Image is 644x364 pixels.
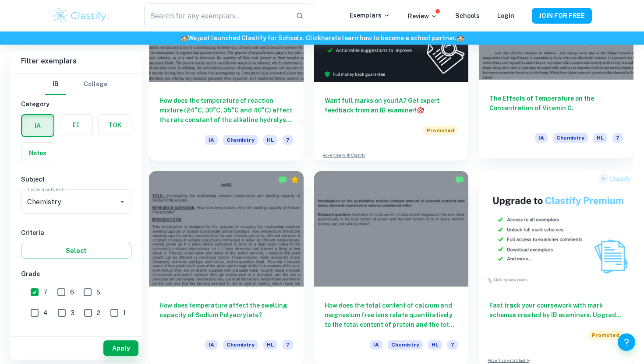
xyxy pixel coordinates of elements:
[223,135,258,145] span: Chemistry
[423,126,458,135] span: Promoted
[278,175,287,184] img: Marked
[455,175,464,184] img: Marked
[488,357,530,364] a: Advertise with Clastify
[103,340,138,356] button: Apply
[21,332,131,342] h6: Level
[99,115,131,136] button: TOK
[618,333,635,351] button: Help and Feedback
[455,12,480,19] a: Schools
[408,11,438,21] p: Review
[71,308,74,318] span: 3
[417,107,424,114] span: 🎯
[205,135,218,145] span: IA
[263,135,277,145] span: HL
[321,35,335,42] a: here
[2,33,642,43] h6: We just launched Clastify for Schools. Click to learn how to become a school partner.
[159,301,293,329] h6: How does temperature affect the swelling capacity of Sodium Polyacrylate?
[325,96,458,115] h6: Want full marks on your IA ? Get expert feedback from an IB examiner!
[223,340,258,350] span: Chemistry
[205,340,218,350] span: IA
[489,301,623,320] h6: Fast track your coursework with mark schemes created by IB examiners. Upgrade now
[21,99,131,109] h6: Category
[370,340,382,350] span: IA
[456,35,464,42] span: 🏫
[21,243,131,259] button: Select
[323,152,365,158] a: Advertise with Clastify
[21,143,54,164] button: Notes
[70,287,74,297] span: 6
[447,340,458,350] span: 7
[388,340,423,350] span: Chemistry
[45,74,107,95] div: Filter type choice
[22,115,53,136] button: IA
[612,133,623,143] span: 7
[428,340,442,350] span: HL
[180,35,188,42] span: 🏫
[263,340,277,350] span: HL
[325,301,458,329] h6: How does the total content of calcium and magnesium free ions relate quantitatively to the total ...
[350,10,390,20] p: Exemplars
[489,94,623,122] h6: The Effects of Temperature on the Concentration of Vitamin C.
[52,7,108,24] img: Clastify logo
[479,171,633,287] img: Thumbnail
[532,8,592,24] button: JOIN FOR FREE
[593,133,607,143] span: HL
[553,133,588,143] span: Chemistry
[116,196,128,208] button: Open
[159,96,293,125] h6: How does the temperature of reaction mixture (24°C, 30°C, 35°C and 40°C) affect the rate constant...
[97,308,100,318] span: 2
[60,115,92,136] button: EE
[535,133,548,143] span: IA
[43,308,48,318] span: 4
[43,287,47,297] span: 7
[123,308,126,318] span: 1
[21,228,131,238] h6: Criteria
[588,330,623,340] span: Promoted
[45,74,66,95] button: IB
[84,74,107,95] button: College
[21,175,131,184] h6: Subject
[21,269,131,279] h6: Grade
[96,287,100,297] span: 5
[283,135,293,145] span: 7
[144,3,289,28] input: Search for any exemplars...
[497,12,514,19] a: Login
[290,175,299,184] div: Premium
[283,340,293,350] span: 7
[11,49,142,73] h6: Filter exemplars
[27,185,64,193] label: Type a subject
